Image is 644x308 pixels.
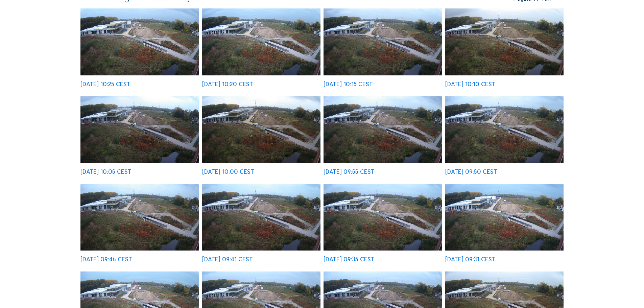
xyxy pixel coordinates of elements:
img: image_53815563 [202,8,320,75]
div: [DATE] 09:46 CEST [80,257,132,263]
div: [DATE] 09:31 CEST [445,257,496,263]
img: image_53814867 [324,96,442,163]
img: image_53814167 [445,184,564,251]
img: image_53815708 [80,8,199,75]
div: [DATE] 10:15 CEST [324,81,373,88]
div: [DATE] 09:41 CEST [202,257,253,263]
img: image_53814597 [80,184,199,251]
div: [DATE] 09:50 CEST [445,169,497,175]
img: image_53814294 [324,184,442,251]
div: [DATE] 09:35 CEST [324,257,375,263]
img: image_53815300 [445,8,564,75]
div: [DATE] 10:25 CEST [80,81,130,88]
img: image_53815002 [202,96,320,163]
img: image_53815146 [80,96,199,163]
img: image_53814728 [445,96,564,163]
div: [DATE] 10:05 CEST [80,169,132,175]
div: [DATE] 10:10 CEST [445,81,496,88]
div: [DATE] 10:20 CEST [202,81,253,88]
img: image_53815435 [324,8,442,75]
div: [DATE] 09:55 CEST [324,169,375,175]
img: image_53814452 [202,184,320,251]
div: [DATE] 10:00 CEST [202,169,254,175]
